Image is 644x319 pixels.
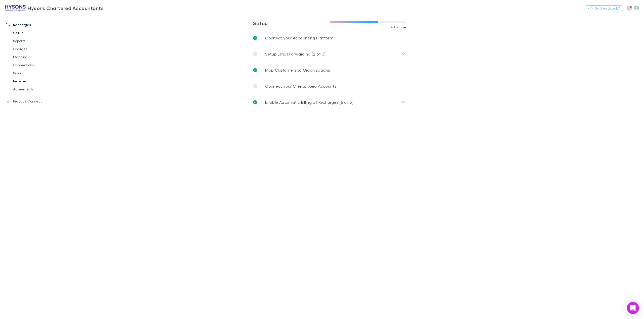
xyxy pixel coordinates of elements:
a: Mapping [8,53,72,61]
a: Practice Connect [1,97,72,105]
p: Connect your Accounting Platform [265,35,333,41]
p: Map Customers to Organisations [265,67,330,73]
a: Setup [8,29,72,37]
a: Invoices [8,77,72,85]
p: Connect your Clients’ Xero Accounts [265,83,337,89]
a: Recharges [1,21,72,29]
h3: Hysons Chartered Accountants [28,5,104,11]
a: Imports [8,37,72,45]
a: Hysons Chartered Accountants [2,2,107,14]
p: Setup Email Forwarding (2 of 3) [265,51,326,57]
div: Enable Automatic Billing of Recharges (5 of 5) [249,94,410,110]
a: Charges [8,45,72,53]
img: Hysons Chartered Accountants's Logo [5,5,26,11]
div: Open Intercom Messenger [627,302,639,314]
span: 3 of 5 done [390,25,406,29]
a: Agreements [8,85,72,93]
a: Billing [8,69,72,77]
a: Map Customers to Organisations [249,62,410,78]
div: Setup Email Forwarding (2 of 3) [249,46,410,62]
a: Connections [8,61,72,69]
a: Connect your Accounting Platform [249,30,410,46]
a: Connect your Clients’ Xero Accounts [249,78,410,94]
h3: Setup [253,20,330,26]
p: Enable Automatic Billing of Recharges (5 of 5) [265,99,353,105]
button: Got Feedback? [586,5,623,11]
